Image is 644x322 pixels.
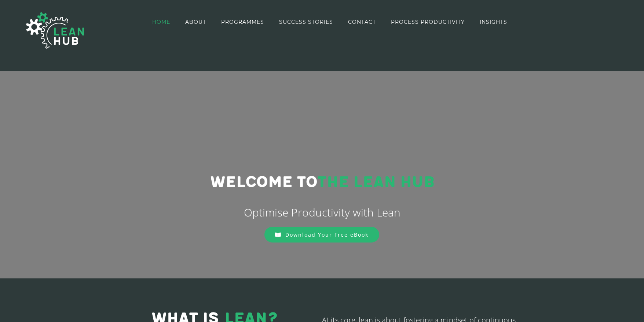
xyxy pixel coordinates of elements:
span: INSIGHTS [480,19,507,25]
span: PROCESS PRODUCTIVITY [391,19,465,25]
span: ABOUT [185,19,206,25]
a: Download Your Free eBook [264,227,379,243]
a: INSIGHTS [480,1,507,43]
span: THE LEAN HUB [317,173,434,192]
span: Welcome to [210,173,317,192]
span: Optimise Productivity with Lean [244,205,400,220]
span: HOME [152,19,170,25]
span: Download Your Free eBook [285,231,369,238]
span: CONTACT [348,19,376,25]
nav: Main Menu [152,1,507,43]
a: ABOUT [185,1,206,43]
a: PROCESS PRODUCTIVITY [391,1,465,43]
img: The Lean Hub | Optimising productivity with Lean Logo [18,4,92,56]
a: HOME [152,1,170,43]
span: SUCCESS STORIES [279,19,333,25]
a: PROGRAMMES [221,1,264,43]
a: CONTACT [348,1,376,43]
span: PROGRAMMES [221,19,264,25]
a: SUCCESS STORIES [279,1,333,43]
